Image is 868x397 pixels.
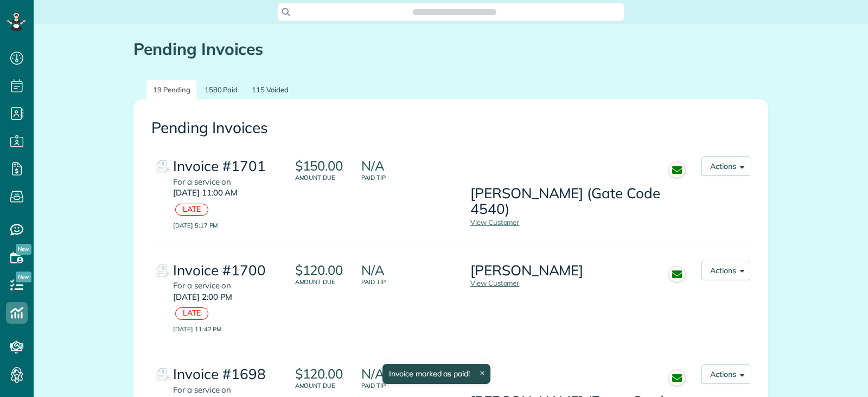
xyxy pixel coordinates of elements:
button: Actions [701,261,750,280]
div: [DATE] 2:00 PM [173,292,277,307]
small: Amount due [295,381,349,390]
small: Paid Tip [361,381,470,390]
div: LATE [175,204,208,216]
small: Paid Tip [361,278,470,286]
div: For a service on [173,278,277,292]
div: Invoice #1700 [173,263,277,279]
p: $120.00 [295,263,343,277]
p: N/A [361,159,385,173]
small: [DATE] 5:17 PM [173,221,282,230]
a: 19 Pending [146,80,197,100]
h3: [PERSON_NAME] [470,263,584,279]
p: $120.00 [295,367,343,381]
a: View Customer [470,218,520,226]
p: N/A [361,367,385,381]
button: Actions [701,364,750,384]
h2: Pending Invoices [151,119,750,136]
small: Amount due [295,278,349,286]
div: Invoice marked as paid! [382,364,490,384]
p: N/A [361,263,385,277]
div: For a service on [173,382,277,396]
small: Paid Tip [361,173,470,182]
h3: [PERSON_NAME] (Gate Code 4540) [470,186,682,217]
img: Invoice #1698 [151,364,173,386]
a: 115 Voided [245,80,295,100]
small: [DATE] 11:42 PM [173,325,282,333]
div: [DATE] 11:00 AM [173,187,277,203]
small: Amount due [295,173,349,182]
p: $150.00 [295,159,343,173]
div: Invoice #1701 [173,159,277,174]
img: Invoice #1701 [151,156,173,178]
button: Actions [701,156,750,176]
div: LATE [175,307,208,319]
a: View Customer [470,279,520,287]
div: For a service on [173,174,277,188]
div: Invoice #1698 [173,367,277,382]
a: 1580 Paid [198,80,245,100]
img: Invoice #1700 [151,261,173,282]
span: New [16,272,31,282]
h1: Pending Invoices [133,40,768,58]
span: Search ZenMaid… [424,7,485,17]
span: New [16,244,31,255]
